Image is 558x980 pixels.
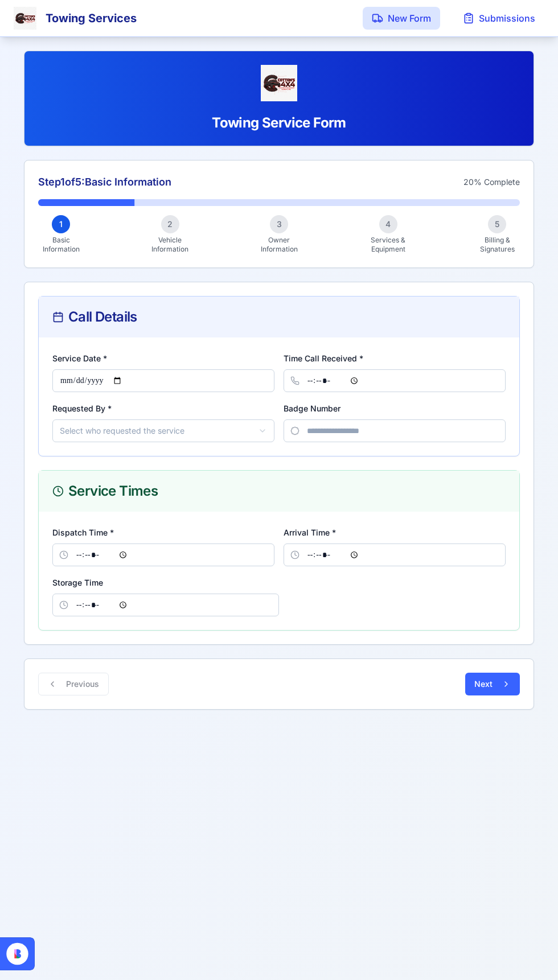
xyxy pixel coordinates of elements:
div: 1 [52,215,70,233]
img: Company Logo [261,65,297,101]
div: 2 [161,215,179,233]
h3: Step 1 of 5 : Basic Information [38,174,171,190]
span: 20 % Complete [463,176,520,188]
div: Towing Service Form [38,114,520,132]
label: Badge Number [284,403,340,413]
label: Dispatch Time * [52,528,114,537]
a: New Form [363,7,440,30]
div: 3 [270,215,288,233]
span: New Form [388,11,431,25]
span: Vehicle Information [147,236,193,254]
label: Time Call Received * [284,353,363,363]
div: Towing Services [46,10,137,26]
span: Billing & Signatures [474,236,520,254]
span: Service Times [68,484,158,498]
span: Basic Information [38,236,84,254]
span: Next [474,678,493,690]
span: Call Details [68,310,137,324]
div: 5 [488,215,506,233]
label: Arrival Time * [284,528,336,537]
span: Owner Information [256,236,302,254]
button: Next [465,673,520,695]
span: Services & Equipment [366,236,411,254]
label: Requested By * [52,403,112,413]
div: 4 [379,215,397,233]
label: Storage Time [52,578,103,587]
img: Company Logo [14,7,36,30]
span: Submissions [479,11,535,25]
label: Service Date * [52,353,107,363]
a: Submissions [454,7,544,30]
